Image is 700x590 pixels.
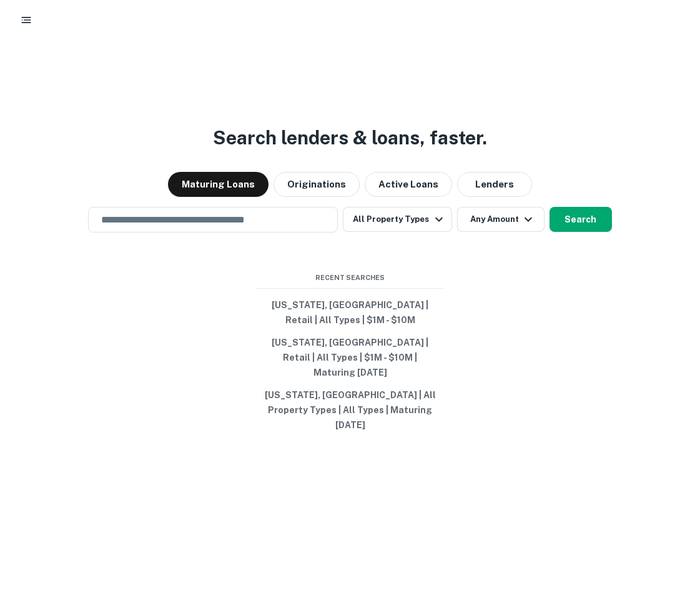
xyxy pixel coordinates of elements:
[457,207,545,232] button: Any Amount
[550,207,612,232] button: Search
[638,490,700,550] iframe: Chat Widget
[274,172,360,197] button: Originations
[257,294,444,331] button: [US_STATE], [GEOGRAPHIC_DATA] | Retail | All Types | $1M - $10M
[365,172,452,197] button: Active Loans
[457,172,532,197] button: Lenders
[257,331,444,384] button: [US_STATE], [GEOGRAPHIC_DATA] | Retail | All Types | $1M - $10M | Maturing [DATE]
[257,272,444,283] span: Recent Searches
[343,207,451,232] button: All Property Types
[257,384,444,436] button: [US_STATE], [GEOGRAPHIC_DATA] | All Property Types | All Types | Maturing [DATE]
[168,172,269,197] button: Maturing Loans
[213,124,487,152] h3: Search lenders & loans, faster.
